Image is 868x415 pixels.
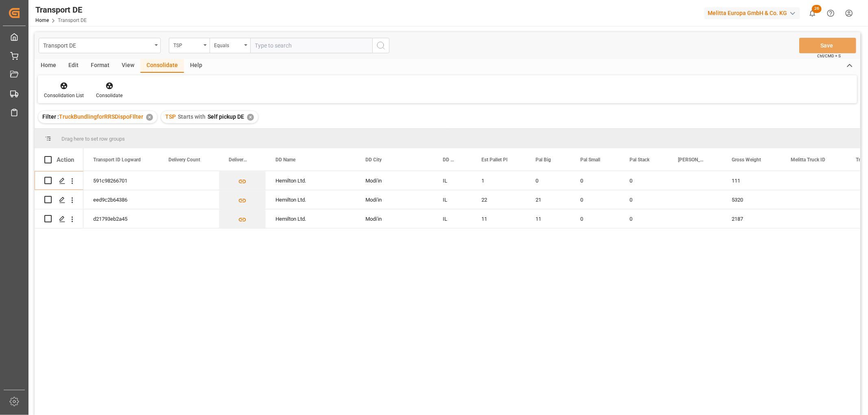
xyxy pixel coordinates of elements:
div: Modi'in [356,171,433,190]
div: Format [85,59,116,73]
button: show 26 new notifications [803,4,822,22]
button: open menu [39,38,161,53]
button: open menu [210,38,250,53]
span: Starts with [178,113,206,120]
div: 22 [472,190,526,209]
div: IL [433,171,472,190]
div: Action [57,156,74,163]
div: Hemilton Ltd. [266,171,356,190]
span: Delivery Count [168,157,200,163]
div: TSP [173,40,201,49]
div: Press SPACE to select this row. [35,209,83,228]
div: IL [433,209,472,228]
div: Equals [214,40,242,49]
span: Ctrl/CMD + S [817,53,841,59]
button: search button [372,38,389,53]
a: Home [35,17,49,23]
div: 0 [620,190,668,209]
div: Press SPACE to select this row. [35,171,83,190]
div: Hemilton Ltd. [266,209,356,228]
div: eed9c2b64386 [83,190,159,209]
div: 2187 [722,209,781,228]
span: Est Pallet Pl [481,157,507,163]
span: Pal Stack [630,157,649,163]
div: 591c98266701 [83,171,159,190]
span: 26 [812,5,822,13]
button: Melitta Europa GmbH & Co. KG [704,5,803,21]
span: DD Country [443,157,455,163]
div: View [116,59,140,73]
div: 0 [571,171,620,190]
span: Melitta Truck ID [791,157,825,163]
div: Modi'in [356,209,433,228]
span: Filter : [42,113,59,120]
div: 11 [526,209,571,228]
div: 0 [620,209,668,228]
span: Pal Small [580,157,600,163]
span: DD Name [275,157,295,163]
div: ✕ [247,114,254,121]
span: Gross Weight [732,157,761,163]
div: Hemilton Ltd. [266,190,356,209]
div: 21 [526,190,571,209]
div: 0 [620,171,668,190]
button: open menu [169,38,210,53]
input: Type to search [250,38,372,53]
div: IL [433,190,472,209]
div: Transport DE [43,40,152,50]
span: TSP [165,113,176,120]
div: Press SPACE to select this row. [35,190,83,209]
div: Consolidate [140,59,184,73]
button: Save [799,38,856,53]
div: 0 [571,190,620,209]
div: ✕ [146,114,153,121]
div: Modi'in [356,190,433,209]
div: Transport DE [35,4,87,16]
div: Help [184,59,208,73]
div: 5320 [722,190,781,209]
div: 1 [472,171,526,190]
div: Consolidate [96,92,122,99]
span: Delivery List [229,157,249,163]
div: 0 [526,171,571,190]
span: Self pickup DE [208,113,244,120]
div: 111 [722,171,781,190]
span: TruckBundlingforRRSDispoFIlter [59,113,143,120]
button: Help Center [822,4,840,22]
div: Edit [62,59,85,73]
span: Drag here to set row groups [61,136,125,142]
div: Melitta Europa GmbH & Co. KG [704,7,800,19]
div: Consolidation List [44,92,84,99]
div: d21793eb2a45 [83,209,159,228]
div: Home [35,59,62,73]
span: DD City [365,157,382,163]
div: 11 [472,209,526,228]
span: Pal Big [536,157,551,163]
div: 0 [571,209,620,228]
span: [PERSON_NAME] [678,157,705,163]
span: Transport ID Logward [93,157,141,163]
